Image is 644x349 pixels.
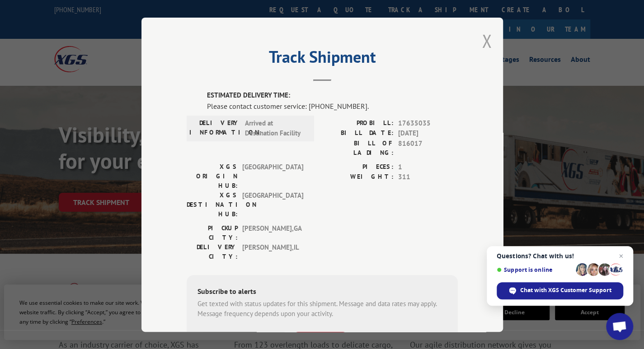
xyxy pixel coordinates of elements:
[497,266,573,273] span: Support is online
[187,162,238,190] label: XGS ORIGIN HUB:
[520,286,611,294] span: Chat with XGS Customer Support
[187,51,458,68] h2: Track Shipment
[197,285,447,298] div: Subscribe to alerts
[322,162,394,172] label: PIECES:
[189,118,240,138] label: DELIVERY INFORMATION:
[616,251,626,261] span: Close chat
[482,29,492,53] button: Close modal
[187,242,238,261] label: DELIVERY CITY:
[187,190,238,219] label: XGS DESTINATION HUB:
[398,172,458,182] span: 311
[242,223,303,242] span: [PERSON_NAME] , GA
[322,118,394,128] label: PROBILL:
[322,128,394,139] label: BILL DATE:
[398,118,458,128] span: 17635035
[197,298,447,319] div: Get texted with status updates for this shipment. Message and data rates may apply. Message frequ...
[242,162,303,190] span: [GEOGRAPHIC_DATA]
[398,162,458,172] span: 1
[242,242,303,261] span: [PERSON_NAME] , IL
[207,100,458,111] div: Please contact customer service: [PHONE_NUMBER].
[207,90,458,101] label: ESTIMATED DELIVERY TIME:
[606,313,633,340] div: Open chat
[322,172,394,182] label: WEIGHT:
[322,138,394,157] label: BILL OF LADING:
[398,128,458,139] span: [DATE]
[242,190,303,219] span: [GEOGRAPHIC_DATA]
[497,282,623,299] div: Chat with XGS Customer Support
[497,252,623,260] span: Questions? Chat with us!
[245,118,306,138] span: Arrived at Destination Facility
[398,138,458,157] span: 816017
[187,223,238,242] label: PICKUP CITY:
